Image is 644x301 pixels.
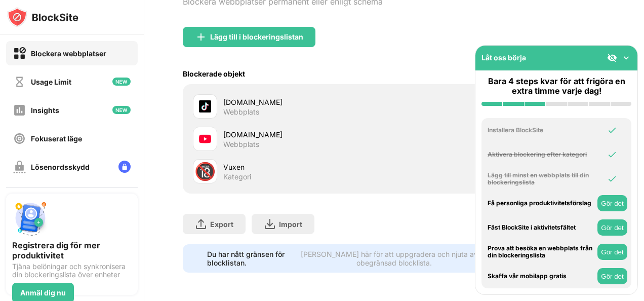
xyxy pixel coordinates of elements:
[183,69,245,78] div: Blockerade objekt
[597,244,627,260] button: Gör det
[199,100,211,112] img: favicons
[31,106,59,115] div: Insights
[7,7,78,27] img: logo-blocksite.svg
[488,127,595,134] div: Installera BlockSite
[12,262,132,279] div: Tjäna belöningar och synkronisera din blockeringslista över enheter
[13,76,26,88] img: time-usage-off.svg
[194,161,216,182] div: 🔞
[488,273,595,280] div: Skaffa vår mobilapp gratis
[597,268,627,284] button: Gör det
[488,224,595,231] div: Fäst BlockSite i aktivitetsfältet
[279,220,302,229] div: Import
[488,200,595,207] div: Få personliga produktivitetsförslag
[207,250,293,267] div: Du har nått gränsen för blocklistan.
[13,47,26,60] img: block-on.svg
[607,53,617,63] img: eye-not-visible.svg
[607,125,617,135] img: omni-check.svg
[13,132,26,145] img: focus-off.svg
[597,195,627,211] button: Gör det
[112,106,131,114] img: new-icon.svg
[488,151,595,158] div: Aktivera blockering efter kategori
[607,174,617,184] img: omni-check.svg
[31,78,71,86] div: Usage Limit
[31,49,106,58] div: Blockera webbplatser
[13,161,26,173] img: password-protection-off.svg
[199,133,211,145] img: favicons
[210,33,303,41] div: Lägg till i blockeringslistan
[621,53,631,63] img: omni-setup-toggle.svg
[30,186,110,204] div: Anpassad blockeringssida
[223,97,394,107] div: [DOMAIN_NAME]
[481,77,631,96] div: Bara 4 steps kvar för att frigöra en extra timme varje dag!
[223,107,259,117] div: Webbplats
[31,163,90,171] div: Lösenordsskydd
[607,149,617,160] img: omni-check.svg
[488,245,595,259] div: Prova att besöka en webbplats från din blockeringslista
[223,129,394,140] div: [DOMAIN_NAME]
[223,162,394,172] div: Vuxen
[12,200,49,236] img: push-signup.svg
[223,172,251,181] div: Kategori
[299,250,489,267] div: [PERSON_NAME] här för att uppgradera och njuta av en obegränsad blocklista.
[112,78,131,86] img: new-icon.svg
[118,161,131,173] img: lock-menu.svg
[20,289,66,297] div: Anmäl dig nu
[597,219,627,236] button: Gör det
[223,140,259,149] div: Webbplats
[488,172,595,186] div: Lägg till minst en webbplats till din blockeringslista
[481,53,526,62] div: Låt oss börja
[13,104,26,117] img: insights-off.svg
[31,134,82,143] div: Fokuserat läge
[210,220,233,229] div: Export
[12,240,132,260] div: Registrera dig för mer produktivitet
